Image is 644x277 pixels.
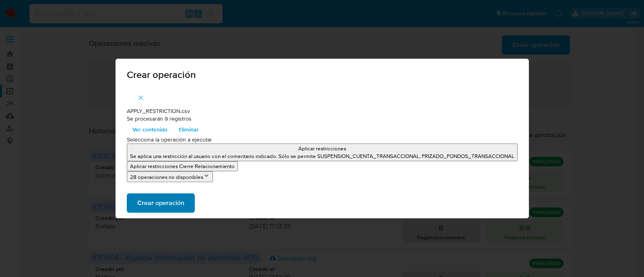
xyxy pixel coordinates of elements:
[173,123,204,136] button: Eliminar
[132,124,167,135] span: Ver contenido
[137,194,184,212] span: Crear operación
[127,144,518,161] button: Aplicar restriccionesSe aplica una restricción al usuario con el comentario indicado. Sólo se per...
[127,136,518,144] p: Selecciona la operación a ejecutar
[127,70,518,80] span: Crear operación
[179,124,199,135] span: Eliminar
[127,115,518,123] p: Se procesarán 9 registros
[127,161,238,171] button: Aplicar restricciones Cierre Relacionamiento
[130,162,235,170] p: Aplicar restricciones Cierre Relacionamiento
[130,145,514,152] p: Aplicar restricciones
[127,107,518,115] p: APPLY_RESTRICTION.csv
[127,193,195,213] button: Crear operación
[127,123,173,136] button: Ver contenido
[127,171,213,182] button: 28 operaciones no disponibles
[130,152,514,160] p: Se aplica una restricción al usuario con el comentario indicado. Sólo se permite SUSPENSION_CUENT...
